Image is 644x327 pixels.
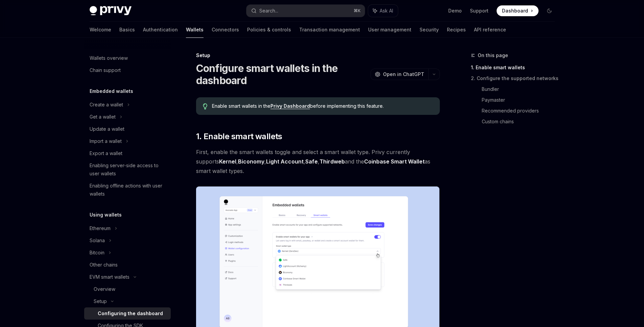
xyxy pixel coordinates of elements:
h1: Configure smart wallets in the dashboard [196,62,368,86]
a: Other chains [84,259,171,271]
div: Solana [90,236,105,245]
a: Recipes [447,22,466,38]
div: Get a wallet [90,113,116,121]
a: Policies & controls [247,22,291,38]
button: Open in ChatGPT [371,69,428,80]
div: Wallets overview [90,54,128,62]
div: Configuring the dashboard [98,309,163,318]
h5: Using wallets [90,211,122,219]
a: Chain support [84,64,171,76]
a: Support [470,7,488,14]
svg: Tip [203,103,208,109]
h5: Embedded wallets [90,87,133,95]
div: Chain support [90,66,121,74]
span: On this page [478,51,508,59]
span: Open in ChatGPT [383,71,424,78]
span: Enable smart wallets in the before implementing this feature. [212,103,433,109]
a: Connectors [212,22,239,38]
div: Update a wallet [90,125,124,133]
a: Recommended providers [482,105,560,116]
a: Coinbase Smart Wallet [364,158,425,165]
a: 2. Configure the supported networks [471,73,560,84]
a: User management [368,22,411,38]
a: Enabling offline actions with user wallets [84,180,171,200]
a: Safe [305,158,318,165]
a: Kernel [219,158,236,165]
a: Thirdweb [319,158,345,165]
span: Ask AI [380,7,393,14]
div: EVM smart wallets [90,273,129,281]
a: Update a wallet [84,123,171,135]
a: Transaction management [299,22,360,38]
a: Wallets [186,22,204,38]
button: Ask AI [368,5,398,17]
div: Create a wallet [90,101,123,109]
a: Authentication [143,22,178,38]
span: 1. Enable smart wallets [196,131,282,142]
a: Welcome [90,22,111,38]
span: First, enable the smart wallets toggle and select a smart wallet type. Privy currently supports ,... [196,147,440,176]
a: 1. Enable smart wallets [471,62,560,73]
a: Security [420,22,439,38]
img: dark logo [90,6,132,16]
a: Dashboard [497,5,539,16]
div: Import a wallet [90,137,122,145]
a: Export a wallet [84,147,171,159]
div: Ethereum [90,224,111,232]
a: Wallets overview [84,52,171,64]
a: Light Account [266,158,304,165]
a: Basics [119,22,135,38]
a: Biconomy [238,158,264,165]
span: Dashboard [502,7,528,14]
a: Privy Dashboard [270,103,310,109]
a: API reference [474,22,506,38]
div: Bitcoin [90,249,104,257]
div: Export a wallet [90,149,122,157]
div: Enabling offline actions with user wallets [90,182,167,198]
a: Demo [448,7,462,14]
div: Other chains [90,261,118,269]
a: Bundler [482,84,560,95]
div: Overview [94,285,115,293]
span: ⌘ K [354,8,361,14]
div: Search... [259,7,278,15]
a: Paymaster [482,95,560,105]
div: Enabling server-side access to user wallets [90,161,167,178]
a: Enabling server-side access to user wallets [84,159,171,180]
a: Configuring the dashboard [84,307,171,320]
a: Custom chains [482,116,560,127]
button: Toggle dark mode [544,5,555,16]
button: Search...⌘K [246,5,365,17]
div: Setup [196,52,440,59]
a: Overview [84,283,171,295]
div: Setup [94,297,107,305]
